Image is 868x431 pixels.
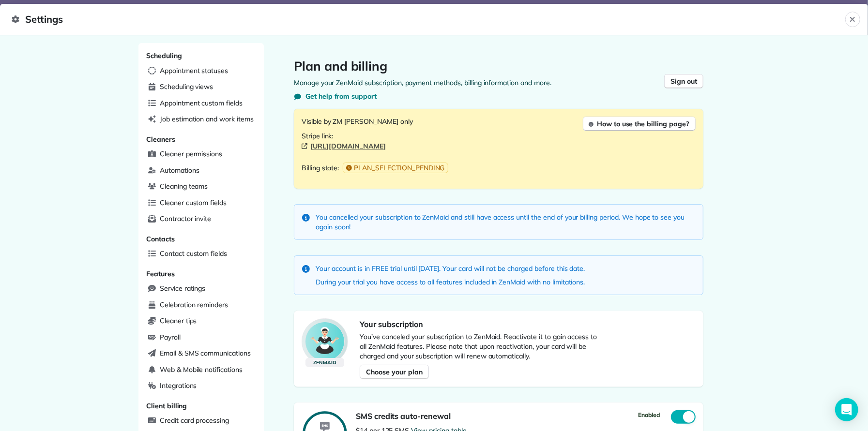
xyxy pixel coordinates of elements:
[144,64,258,78] a: Appointment statuses
[366,367,422,377] span: Choose your plan
[664,74,703,89] button: Sign out
[144,80,258,94] a: Scheduling views
[302,132,334,140] span: Stripe link:
[144,147,258,162] a: Cleaner permissions
[583,117,696,131] button: How to use the billing page?
[144,298,258,312] a: Celebration reminders
[160,416,229,425] span: Credit card processing
[845,12,860,27] button: Close
[144,179,258,194] a: Cleaning teams
[144,212,258,226] a: Contractor invite
[144,363,258,377] a: Web & Mobile notifications
[160,332,181,342] span: Payroll
[160,316,197,326] span: Cleaner tips
[146,401,187,410] span: Client billing
[144,247,258,261] a: Contact custom fields
[146,51,182,60] span: Scheduling
[144,379,258,393] a: Integrations
[160,66,228,75] span: Appointment statuses
[356,411,451,421] span: SMS credits auto-renewal
[160,381,197,390] span: Integrations
[144,163,258,178] a: Automations
[316,212,695,232] p: You cancelled your subscription to ZenMaid and still have access until the end of your billing pe...
[160,181,208,191] span: Cleaning teams
[309,326,340,355] img: ZenMaid Logo
[12,12,845,27] span: Settings
[316,264,585,273] p: Your account is in FREE trial until [DATE]. Your card will not be charged before this date.
[360,332,602,361] p: You’ve canceled your subscription to ZenMaid. Reactivate it to gain access to all ZenMaid feature...
[144,196,258,210] a: Cleaner custom fields
[638,411,660,418] span: Enabled
[146,269,175,278] span: Features
[144,96,258,111] a: Appointment custom fields
[146,235,175,243] span: Contacts
[835,398,858,421] div: Open Intercom Messenger
[160,365,243,374] span: Web & Mobile notifications
[160,198,227,208] span: Cleaner custom fields
[302,117,413,131] p: Visible by ZM [PERSON_NAME] only
[360,365,428,379] button: Choose your plan
[305,91,377,101] span: Get help from support
[160,165,199,175] span: Automations
[160,214,211,223] span: Contractor invite
[160,114,254,124] span: Job estimation and work items
[144,414,258,428] a: Credit card processing
[360,319,423,329] span: Your subscription
[597,119,689,129] span: How to use the billing page?
[316,277,585,287] p: During your trial you have access to all features included in ZenMaid with no limitations.
[160,98,243,108] span: Appointment custom fields
[160,300,228,310] span: Celebration reminders
[160,348,251,358] span: Email & SMS communications
[146,135,175,144] span: Cleaners
[160,149,222,159] span: Cleaner permissions
[302,141,696,151] a: [URL][DOMAIN_NAME]
[144,314,258,328] a: Cleaner tips
[294,78,703,88] p: Manage your ZenMaid subscription, payment methods, billing information and more.
[160,249,227,258] span: Contact custom fields
[160,82,213,91] span: Scheduling views
[144,112,258,127] a: Job estimation and work items
[294,91,377,101] button: Get help from support
[144,330,258,345] a: Payroll
[305,358,344,367] div: ZenMaid
[160,283,205,293] span: Service ratings
[302,163,339,173] span: Billing state:
[294,59,703,74] h1: Plan and billing
[354,163,444,173] span: PLAN_SELECTION_PENDING
[144,282,258,296] a: Service ratings
[343,163,448,173] button: PLAN_SELECTION_PENDING
[670,76,697,86] span: Sign out
[144,346,258,361] a: Email & SMS communications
